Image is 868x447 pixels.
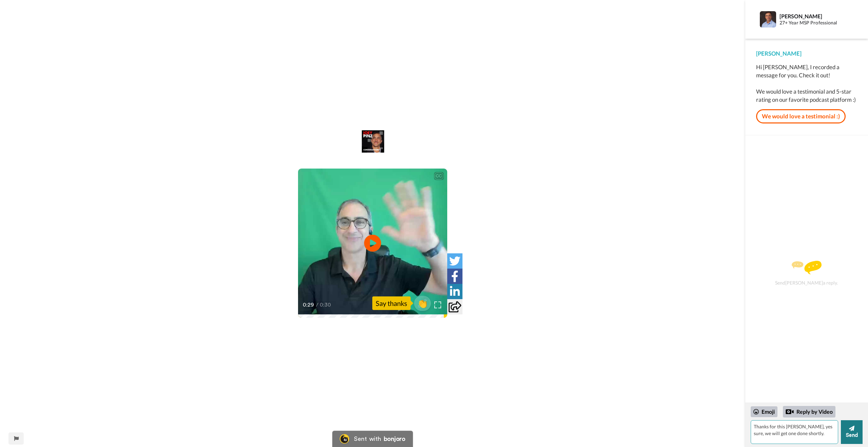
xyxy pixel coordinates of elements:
img: Bonjoro Logo [340,434,349,444]
span: 0:30 [320,301,332,309]
span: 👏 [414,298,431,309]
div: [PERSON_NAME] [756,50,857,58]
span: 0:29 [303,301,315,309]
div: [PERSON_NAME] [780,13,850,19]
div: Reply by Video [783,406,835,417]
a: We would love a testimonial :) [756,109,846,123]
div: Hi [PERSON_NAME], I recorded a message for you. Check it out! We would love a testimonial and 5-s... [756,63,857,104]
img: message.svg [792,261,822,274]
button: 👏 [414,296,431,311]
div: Emoji [751,406,777,417]
div: Send [PERSON_NAME] a reply. [754,147,859,399]
div: Sent with [354,436,381,442]
span: / [316,301,318,309]
img: Full screen [434,302,441,308]
img: Profile Image [760,11,776,27]
div: Say thanks [372,296,411,310]
a: Bonjoro LogoSent withbonjoro [332,431,413,447]
div: bonjoro [384,436,406,442]
textarea: Thanks for this [PERSON_NAME], yes sure, we will get one done shortly. [751,420,838,444]
div: 27+ Year MSP Professional [780,20,850,26]
button: Send [841,420,863,444]
img: 347e2831-dea5-4f03-94c5-998223401d49 [359,128,386,155]
div: Reply by Video [786,408,794,416]
div: CC [435,173,443,179]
